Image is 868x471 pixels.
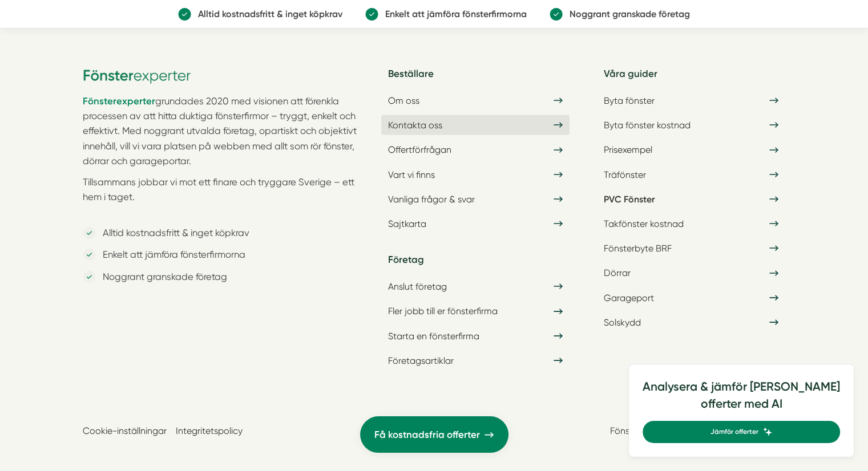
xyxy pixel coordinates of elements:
a: Fönsterexperter 2025. Org Nr: 559252-5512 [610,425,786,436]
a: Cookie-inställningar [83,425,167,436]
p: Noggrant granskade företag [563,7,690,21]
a: Träfönster [597,165,785,185]
a: Sajtkarta [381,214,570,234]
a: Om oss [381,91,570,111]
span: Jämför offerter [710,427,758,437]
a: Jämför offerter [643,421,840,443]
span: Få kostnadsfria offerter [374,427,480,442]
p: Tillsammans jobbar vi mot ett finare och tryggare Sverige – ett hem i taget. [83,175,368,220]
img: Fönsterexperter [83,66,191,84]
a: Anslut företag [381,277,570,297]
p: Noggrant granskade företag [96,270,227,285]
p: Enkelt att jämföra fönsterfirmorna [378,7,527,21]
strong: Fönsterexperter [83,95,155,107]
a: Offertförfrågan [381,140,570,160]
p: grundades 2020 med visionen att förenkla processen av att hitta duktiga fönsterfirmor – tryggt, e... [83,94,368,169]
a: Kontakta oss [381,115,570,135]
h5: Företag [381,238,570,277]
a: Byta fönster [597,91,785,111]
a: Få kostnadsfria offerter [360,416,508,453]
h5: Beställare [381,66,570,91]
a: Garageport [597,288,785,308]
a: Takfönster kostnad [597,214,785,234]
h4: Analysera & jämför [PERSON_NAME] offerter med AI [643,378,840,421]
p: Alltid kostnadsfritt & inget köpkrav [191,7,342,21]
p: Alltid kostnadsfritt & inget köpkrav [96,226,249,241]
a: Dörrar [597,263,785,283]
a: PVC Fönster [597,189,785,209]
a: Vanliga frågor & svar [381,189,570,209]
a: Integritetspolicy [176,425,243,436]
a: Prisexempel [597,140,785,160]
a: Vart vi finns [381,165,570,185]
a: Byta fönster kostnad [597,115,785,135]
h5: Våra guider [597,66,785,91]
a: Fler jobb till er fönsterfirma [381,301,570,321]
a: Företagsartiklar [381,351,570,371]
p: Enkelt att jämföra fönsterfirmorna [96,247,245,262]
a: Starta en fönsterfirma [381,326,570,346]
a: Fönsterbyte BRF [597,238,785,258]
a: Solskydd [597,312,785,332]
a: Fönsterexperter [83,96,155,107]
